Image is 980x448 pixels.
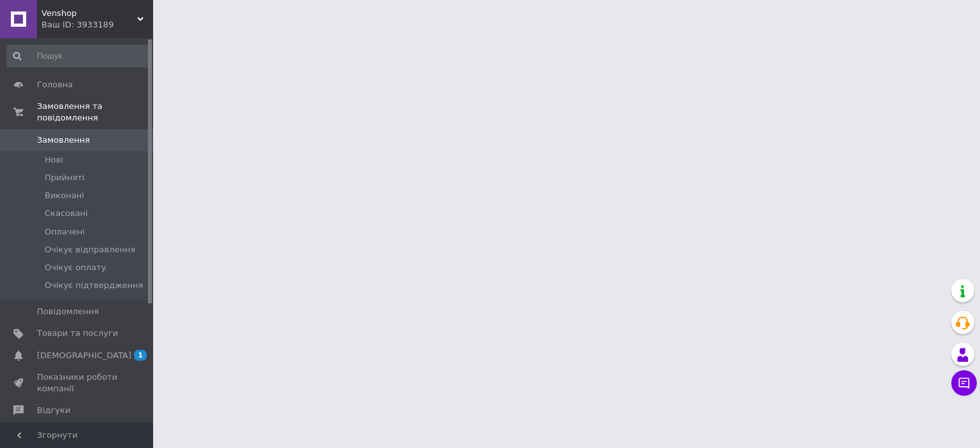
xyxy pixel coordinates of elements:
[37,405,70,416] span: Відгуки
[45,262,106,273] span: Очікує оплату
[45,172,84,184] span: Прийняті
[37,79,73,90] span: Головна
[45,190,84,201] span: Виконані
[45,208,88,219] span: Скасовані
[41,19,153,31] div: Ваш ID: 3933189
[45,226,85,238] span: Оплачені
[134,350,147,361] span: 1
[37,328,118,339] span: Товари та послуги
[45,244,135,256] span: Очікує відправлення
[6,45,151,68] input: Пошук
[37,372,118,394] span: Показники роботи компанії
[45,280,143,291] span: Очікує підтвердження
[951,370,977,396] button: Чат з покупцем
[37,350,131,361] span: [DEMOGRAPHIC_DATA]
[37,134,90,146] span: Замовлення
[45,154,63,166] span: Нові
[41,8,137,19] span: Venshop
[37,101,153,124] span: Замовлення та повідомлення
[37,306,99,317] span: Повідомлення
